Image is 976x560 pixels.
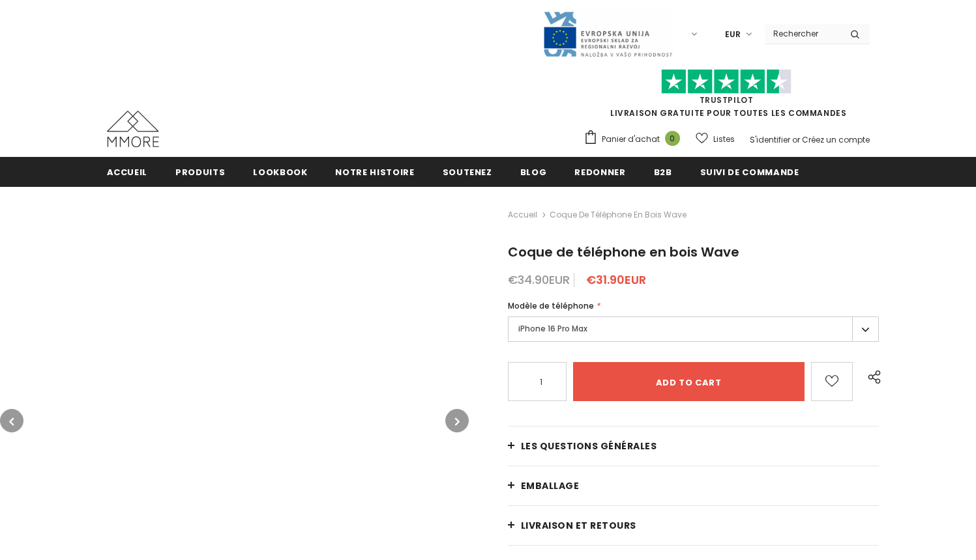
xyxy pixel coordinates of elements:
span: EMBALLAGE [521,479,580,492]
span: Redonner [574,166,625,178]
a: Javni Razpis [542,28,673,39]
span: Notre histoire [335,166,414,178]
span: 0 [665,131,680,146]
span: Coque de téléphone en bois Wave [508,243,739,261]
img: Cas MMORE [107,111,159,147]
a: S'identifier [750,134,790,145]
a: Lookbook [253,157,307,186]
span: Les questions générales [521,440,657,453]
input: Add to cart [573,362,805,401]
img: Faites confiance aux étoiles pilotes [661,69,791,94]
a: Suivi de commande [700,157,799,186]
span: €31.90EUR [586,272,646,288]
a: Produits [175,157,225,186]
span: Lookbook [253,166,307,178]
span: soutenez [443,166,492,178]
span: Produits [175,166,225,178]
a: Redonner [574,157,625,186]
img: Javni Razpis [542,10,673,58]
a: EMBALLAGE [508,466,880,505]
label: iPhone 16 Pro Max [508,316,880,342]
span: €34.90EUR [508,272,570,288]
a: Listes [696,128,735,150]
span: EUR [725,28,741,41]
span: Livraison et retours [521,519,636,532]
span: Coque de téléphone en bois Wave [550,207,687,223]
span: LIVRAISON GRATUITE POUR TOUTES LES COMMANDES [584,75,870,119]
a: B2B [654,157,672,186]
a: Notre histoire [335,157,414,186]
span: Blog [520,166,547,178]
span: B2B [654,166,672,178]
a: Livraison et retours [508,506,880,545]
a: Accueil [508,207,537,223]
span: Modèle de téléphone [508,300,594,311]
span: Listes [713,133,735,146]
input: Search Site [765,24,840,43]
a: Les questions générales [508,427,880,466]
span: Panier d'achat [602,133,660,146]
a: TrustPilot [700,94,754,105]
span: Suivi de commande [700,166,799,178]
span: or [792,134,800,145]
a: Blog [520,157,547,186]
a: Panier d'achat 0 [584,130,687,149]
span: Accueil [107,166,148,178]
a: soutenez [443,157,492,186]
a: Accueil [107,157,148,186]
a: Créez un compte [802,134,870,145]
